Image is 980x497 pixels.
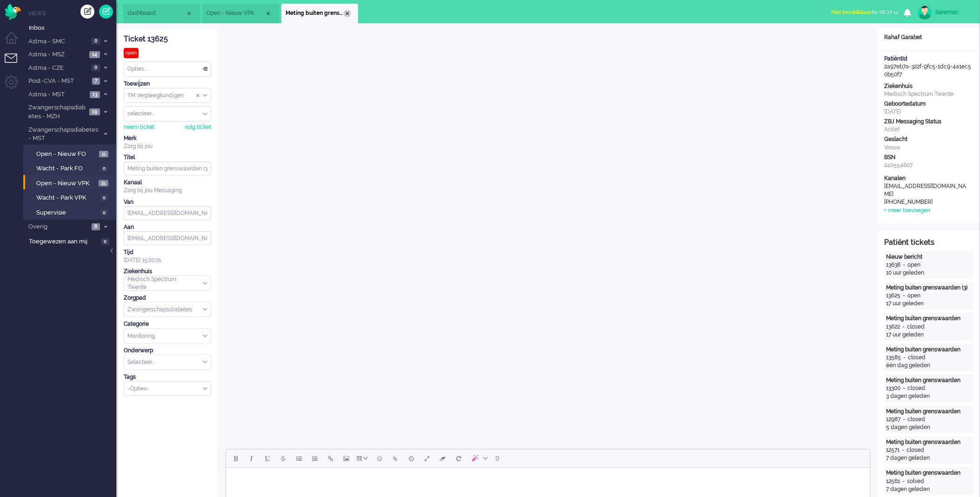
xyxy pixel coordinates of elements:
[900,446,907,454] div: -
[244,450,260,466] button: Italic
[124,88,211,103] div: Assign Group
[291,450,307,466] button: Bullet list
[89,108,100,115] span: 19
[878,55,980,79] div: 2a97eb7a-322f-9fc5-1dc9-4a1ec50b50f7
[27,90,87,99] span: Astma - MST
[887,384,901,392] div: 13300
[5,75,26,96] li: Admin menu
[124,381,211,396] div: Select Tags
[29,237,98,246] span: Toegewezen aan mij
[832,9,893,15] span: for 00:24
[885,207,931,215] div: + meer toevoegen
[908,261,921,269] div: open
[127,9,186,17] span: dashboard
[901,416,908,423] div: -
[27,64,89,73] span: Astma - CZE
[467,450,492,466] button: AI
[124,179,211,187] div: Kanaal
[202,4,279,23] li: View
[90,91,100,98] span: 13
[887,323,900,331] div: 13622
[28,9,116,17] li: Views
[901,292,908,300] div: -
[124,248,211,256] div: Tijd
[419,450,435,466] button: Fullscreen
[387,450,403,466] button: Add attachment
[323,450,339,466] button: Insert/edit link
[887,469,971,477] div: Meting buiten grenswaarden
[900,477,907,485] div: -
[89,51,100,58] span: 14
[207,9,265,17] span: Open - Nieuw VPK
[908,292,921,300] div: open
[887,331,971,339] div: 17 uur geleden
[27,126,99,143] span: Zwangerschapsdiabetes - MST
[27,22,116,33] a: Inbox
[124,142,211,150] div: Zorg bij jou
[887,485,971,493] div: 7 dagen geleden
[887,438,971,446] div: Meting buiten grenswaarden
[5,54,26,74] li: Tickets menu
[124,80,211,88] div: Toewijzen
[27,77,89,86] span: Post-CVA - MST
[339,450,354,466] button: Insert/edit image
[900,323,907,331] div: -
[286,9,344,17] span: Meting buiten grenswaarden (3)
[124,294,211,302] div: Zorgpad
[887,376,971,384] div: Meting buiten grenswaarden
[124,48,139,58] div: open
[901,384,908,392] div: -
[916,6,971,20] a: isawmsc
[27,178,115,188] a: Open - Nieuw VPK 21
[451,450,467,466] button: Reset content
[124,320,211,328] div: Categorie
[123,4,200,23] li: Dashboard
[885,55,973,63] div: PatiëntId
[885,144,973,152] div: Vrouw
[887,392,971,400] div: 3 dagen geleden
[36,179,96,188] span: Open - Nieuw VPK
[908,354,926,362] div: closed
[36,150,97,159] span: Open - Nieuw FO
[887,354,901,362] div: 13585
[124,248,211,264] div: [DATE] 15:00:21
[885,108,973,116] div: [DATE]
[885,126,973,134] div: Actief
[27,163,115,173] a: Wacht - Park FO 0
[186,10,193,17] div: Close tab
[908,384,926,392] div: closed
[124,373,211,381] div: Tags
[27,236,116,246] a: Toegewezen aan mij 0
[92,64,100,71] span: 0
[92,38,100,45] span: 0
[92,78,100,85] span: 7
[901,354,908,362] div: -
[492,450,504,466] button: 0
[5,32,26,53] li: Dashboard menu
[27,37,89,46] span: Astma - SMC
[92,223,100,230] span: 6
[887,477,900,485] div: 12561
[36,194,98,202] span: Wacht - Park VPK
[887,423,971,431] div: 5 dagen geleden
[885,90,973,98] div: Medisch Spectrum Twente
[99,180,108,187] span: 21
[887,416,901,423] div: 12987
[265,10,272,17] div: Close tab
[29,24,116,33] span: Inbox
[907,446,925,454] div: closed
[260,450,275,466] button: Underline
[885,154,973,161] div: BSN
[124,154,211,161] div: Titel
[124,123,154,131] div: neem ticket
[887,346,971,354] div: Meting buiten grenswaarden
[887,454,971,462] div: 7 dagen geleden
[5,6,21,13] a: Omnidesk
[885,161,973,169] div: 240554607
[885,118,973,126] div: ZBJ Messaging Status
[4,4,640,20] body: Rich Text Area. Press ALT-0 for help.
[435,450,451,466] button: Clear formatting
[27,148,115,159] a: Open - Nieuw FO 11
[887,446,900,454] div: 12571
[185,123,211,131] div: volg ticket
